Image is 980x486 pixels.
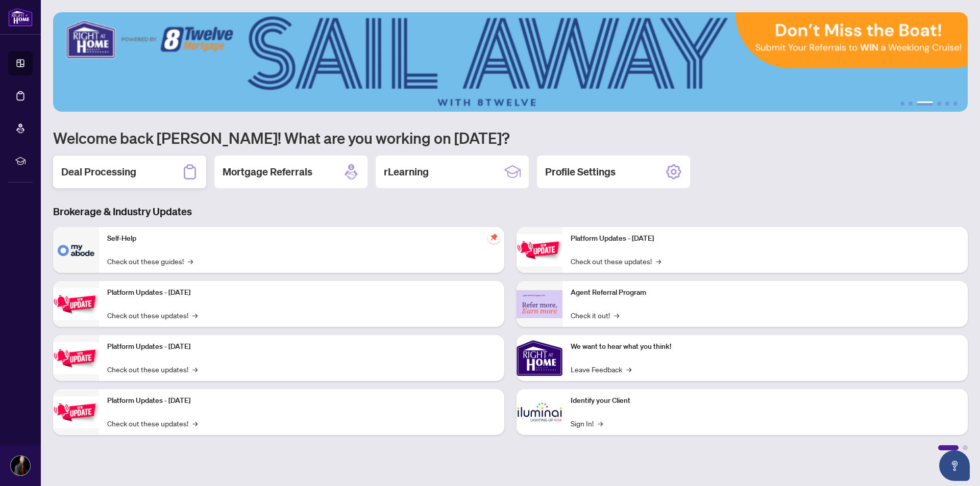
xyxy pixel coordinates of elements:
[614,310,619,321] span: →
[188,255,193,267] span: →
[517,335,562,381] img: We want to hear what you think!
[192,418,198,429] span: →
[107,310,198,321] a: Check out these updates!→
[61,165,136,179] h2: Deal Processing
[53,396,99,428] img: Platform Updates - July 8, 2025
[192,310,198,321] span: →
[917,101,933,106] button: 3
[107,287,496,298] p: Platform Updates - [DATE]
[53,288,99,320] img: Platform Updates - September 16, 2025
[945,101,949,106] button: 5
[953,101,958,106] button: 6
[107,364,198,375] a: Check out these updates!→
[8,8,33,27] img: logo
[11,456,30,475] img: Profile Icon
[571,418,603,429] a: Sign In!→
[571,341,960,352] p: We want to hear what you think!
[939,450,970,481] button: Open asap
[192,364,198,375] span: →
[53,128,968,147] h1: Welcome back [PERSON_NAME]! What are you working on [DATE]?
[626,364,631,375] span: →
[900,101,904,106] button: 1
[517,389,562,435] img: Identify your Client
[488,231,500,243] span: pushpin
[571,287,960,298] p: Agent Referral Program
[223,165,312,179] h2: Mortgage Referrals
[53,204,968,219] h3: Brokerage & Industry Updates
[517,290,562,318] img: Agent Referral Program
[384,165,429,179] h2: rLearning
[656,255,661,267] span: →
[107,395,496,406] p: Platform Updates - [DATE]
[107,255,193,267] a: Check out these guides!→
[107,418,198,429] a: Check out these updates!→
[571,310,619,321] a: Check it out!→
[107,341,496,352] p: Platform Updates - [DATE]
[53,227,99,273] img: Self-Help
[909,101,913,106] button: 2
[598,418,603,429] span: →
[571,395,960,406] p: Identify your Client
[571,364,631,375] a: Leave Feedback→
[571,233,960,244] p: Platform Updates - [DATE]
[937,101,941,106] button: 4
[571,255,661,267] a: Check out these updates!→
[545,165,616,179] h2: Profile Settings
[53,12,968,112] img: Slide 2
[517,234,562,266] img: Platform Updates - June 23, 2025
[107,233,496,244] p: Self-Help
[53,342,99,374] img: Platform Updates - July 21, 2025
